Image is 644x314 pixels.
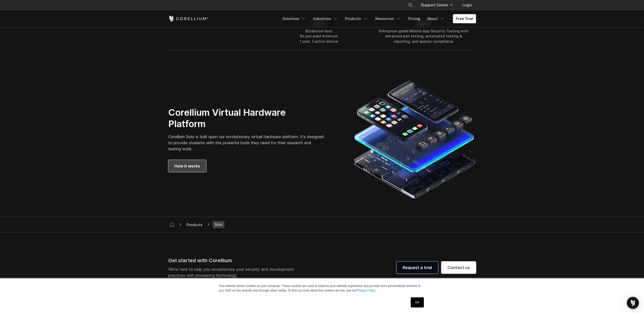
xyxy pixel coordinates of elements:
div: Open Intercom Messenger [627,297,639,309]
span: How it works [174,163,200,169]
a: Support Center [417,1,456,10]
p: We’re here to help you revolutionize your security and development practices with pioneering tech... [168,266,298,278]
div: Enterprise-grade Mobile App Security Testing with advanced pen testing, automated testing & repor... [376,29,471,44]
span: Solo [213,221,224,228]
a: About [424,14,448,23]
p: Corellium Solo is built upon our revolutionary virtual hardware platform. It's designed to provid... [168,134,324,152]
a: Pricing [405,14,423,23]
a: Corellium home [167,221,176,228]
div: Navigation Menu [402,1,476,10]
a: Contact us [441,261,476,274]
div: $3/device-hour No pre-paid minimum 1 user, 1 active device [300,29,338,44]
a: Privacy Policy. [357,289,376,292]
a: Request a trial [397,261,438,274]
a: Industries [310,14,341,23]
div: Products [184,222,204,227]
a: Products [342,14,371,23]
span: Products [184,222,204,228]
h2: Corellium Virtual Hardware Platform [168,107,324,130]
p: This website stores cookies on your computer. These cookies are used to improve your website expe... [219,284,425,293]
div: Get started with Corellium [168,257,298,264]
a: OK [411,297,424,307]
a: Resources [372,14,404,23]
a: How it works [168,160,206,172]
a: Corellium Home [168,16,209,22]
a: Solutions [279,14,309,23]
div: Navigation Menu [279,14,476,23]
a: Login [458,1,476,10]
a: Free Trial [453,14,476,23]
img: Corellium Virtual hardware platform for iOS and Android devices [354,79,476,201]
button: Search [406,1,415,10]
